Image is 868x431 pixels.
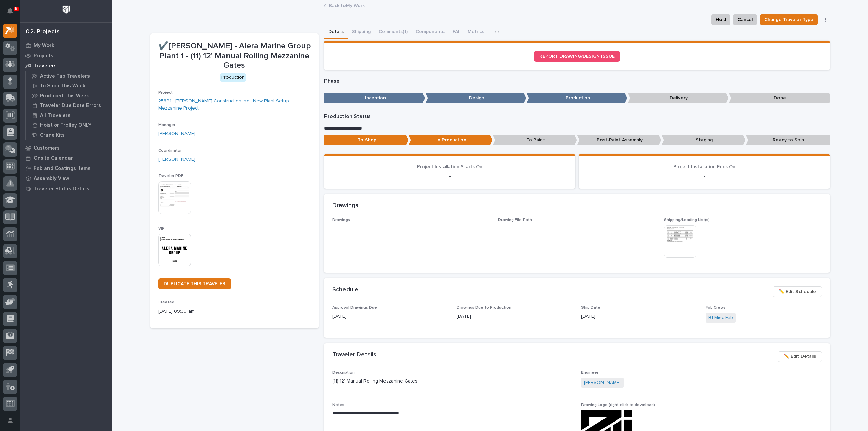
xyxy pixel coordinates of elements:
[26,130,112,140] a: Crane Kits
[463,25,488,39] button: Metrics
[628,93,729,104] p: Delivery
[40,93,89,99] p: Produced This Week
[332,286,358,294] h2: Schedule
[40,113,71,119] p: All Travelers
[324,113,830,120] p: Production Status
[711,14,730,25] button: Hold
[158,300,174,305] span: Created
[158,130,195,137] a: [PERSON_NAME]
[26,71,112,81] a: Active Fab Travelers
[581,306,600,310] span: Ship Date
[584,379,621,386] a: [PERSON_NAME]
[581,313,697,320] p: [DATE]
[34,186,90,192] p: Traveler Status Details
[332,313,449,320] p: [DATE]
[664,218,710,222] span: Shipping/Loading List(s)
[332,403,344,407] span: Notes
[778,288,816,296] span: ✏️ Edit Schedule
[26,120,112,130] a: Hoist or Trolley ONLY
[20,51,112,61] a: Projects
[581,371,598,375] span: Engineer
[34,43,54,49] p: My Work
[158,123,175,127] span: Manager
[587,172,822,180] p: -
[746,135,830,146] p: Ready to Ship
[329,1,365,9] a: Back toMy Work
[457,306,511,310] span: Drawings Due to Production
[332,202,358,210] h2: Drawings
[348,25,375,39] button: Shipping
[20,40,112,51] a: My Work
[20,173,112,183] a: Assembly View
[764,16,813,24] span: Change Traveler Type
[8,8,17,19] div: Notifications5
[324,93,425,104] p: Inception
[332,351,376,359] h2: Traveler Details
[34,53,53,59] p: Projects
[26,91,112,100] a: Produced This Week
[332,225,490,232] p: -
[729,93,830,104] p: Done
[158,91,173,95] span: Project
[332,306,377,310] span: Approval Drawings Due
[760,14,818,25] button: Change Traveler Type
[708,314,733,321] a: B1 Misc Fab
[40,103,101,109] p: Traveler Due Date Errors
[40,73,90,79] p: Active Fab Travelers
[706,306,726,310] span: Fab Crews
[449,25,463,39] button: FAI
[158,308,311,315] p: [DATE] 09:39 am
[324,135,409,146] p: To Shop
[40,132,65,138] p: Crane Kits
[34,145,60,151] p: Customers
[34,155,73,161] p: Onsite Calendar
[40,122,92,129] p: Hoist or Trolley ONLY
[158,156,195,163] a: [PERSON_NAME]
[20,61,112,71] a: Travelers
[20,143,112,153] a: Customers
[673,164,735,169] span: Project Installation Ends On
[539,54,615,59] span: REPORT DRAWING/DESIGN ISSUE
[34,165,91,172] p: Fab and Coatings Items
[784,352,816,360] span: ✏️ Edit Details
[158,227,165,231] span: VIP
[26,111,112,120] a: All Travelers
[26,28,60,36] div: 02. Projects
[158,278,231,289] a: DUPLICATE THIS TRAVELER
[3,4,17,18] button: Notifications
[733,14,757,25] button: Cancel
[324,78,830,84] p: Phase
[332,172,567,180] p: -
[737,16,753,24] span: Cancel
[457,313,573,320] p: [DATE]
[332,371,355,375] span: Description
[332,378,573,385] p: (11) 12' Manual Rolling Mezzanine Gates
[661,135,746,146] p: Staging
[34,63,57,69] p: Travelers
[40,83,85,89] p: To Shop This Week
[20,183,112,194] a: Traveler Status Details
[498,225,499,232] p: -
[773,286,822,297] button: ✏️ Edit Schedule
[375,25,412,39] button: Comments (1)
[498,218,532,222] span: Drawing File Path
[534,51,620,62] a: REPORT DRAWING/DESIGN ISSUE
[581,403,655,407] span: Drawing Logo (right-click to download)
[417,164,482,169] span: Project Installation Starts On
[20,163,112,173] a: Fab and Coatings Items
[158,98,311,112] a: 25891 - [PERSON_NAME] Construction Inc - New Plant Setup - Mezzanine Project
[158,174,183,178] span: Traveler PDF
[332,218,350,222] span: Drawings
[164,281,225,286] span: DUPLICATE THIS TRAVELER
[158,41,311,71] p: ✔️[PERSON_NAME] - Alera Marine Group Plant 1 - (11) 12' Manual Rolling Mezzanine Gates
[26,81,112,91] a: To Shop This Week
[526,93,627,104] p: Production
[324,25,348,39] button: Details
[220,73,246,82] div: Production
[408,135,493,146] p: In Production
[577,135,662,146] p: Post-Paint Assembly
[493,135,577,146] p: To Paint
[778,351,822,362] button: ✏️ Edit Details
[716,16,726,24] span: Hold
[412,25,449,39] button: Components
